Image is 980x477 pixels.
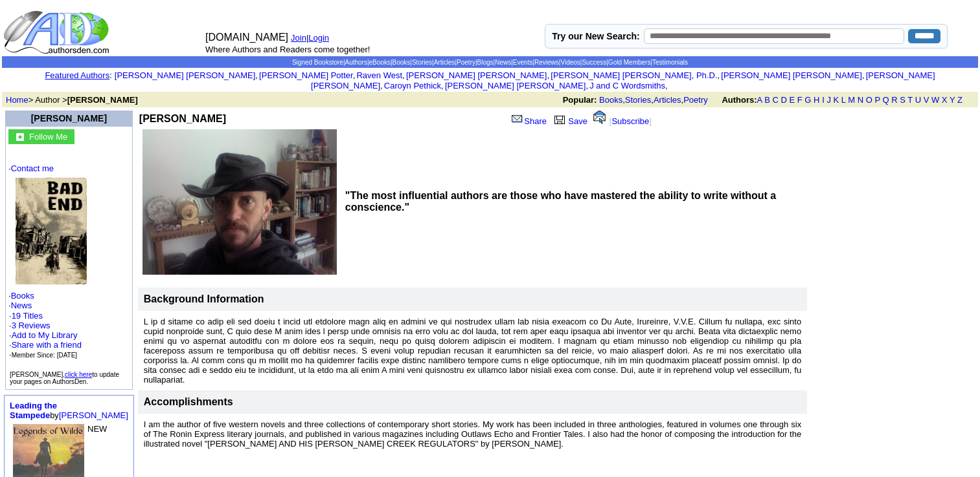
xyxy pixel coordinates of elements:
a: Stories [412,59,432,66]
a: Articles [434,59,455,66]
a: F [797,95,803,105]
a: Share with a friend [12,340,82,350]
a: Raven West [356,70,402,80]
b: [PERSON_NAME] [67,95,138,105]
a: Home [6,95,28,105]
img: share_page.gif [512,114,523,124]
a: Events [513,59,533,66]
a: I [822,95,825,105]
img: See larger image [142,129,337,275]
a: J [826,95,831,105]
span: | | | | | | | | | | | | | | [292,59,688,66]
a: Poetry [457,59,475,66]
a: M [848,95,855,105]
a: [PERSON_NAME] [31,113,107,123]
font: i [258,72,259,79]
font: i [864,72,865,79]
a: Testimonials [652,59,688,66]
a: [PERSON_NAME] [PERSON_NAME] [721,70,861,80]
font: [PERSON_NAME], to update your pages on AuthorsDen. [10,371,119,385]
label: Try our New Search: [552,31,639,41]
font: · · [9,311,82,359]
a: X [942,95,948,105]
b: "The most influential authors are those who have mastered the ability to write without a conscien... [345,190,776,213]
a: Articles [654,95,681,105]
a: [PERSON_NAME] [PERSON_NAME], Ph.D. [551,70,717,80]
font: : [45,70,111,80]
a: Books [393,59,411,66]
a: Reviews [534,59,559,66]
a: Success [582,59,606,66]
a: A [757,95,762,105]
a: 19 Titles [12,311,43,321]
a: Authors [345,59,367,66]
font: i [588,83,589,90]
b: Background Information [144,293,264,304]
a: E [789,95,795,105]
font: | [306,33,334,43]
font: [DOMAIN_NAME] [205,32,288,43]
a: O [866,95,872,105]
a: S [900,95,906,105]
font: · · · [8,164,130,360]
font: i [355,72,356,79]
a: [PERSON_NAME] [PERSON_NAME] [115,70,255,80]
font: Member Since: [DATE] [12,352,78,359]
a: Gold Members [608,59,651,66]
a: Login [308,33,329,43]
a: Follow Me [29,131,67,142]
font: i [668,83,669,90]
a: R [891,95,897,105]
img: alert.gif [593,111,606,124]
a: P [874,95,880,105]
font: i [405,72,406,79]
img: logo_ad.gif [3,10,112,55]
a: eBooks [369,59,391,66]
font: > Author > [6,95,138,105]
a: V [924,95,929,105]
a: Books [599,95,622,105]
font: ] [649,116,652,126]
a: Subscribe [611,116,649,126]
a: Leading the Stampede [10,401,57,420]
a: W [931,95,939,105]
a: [PERSON_NAME] [PERSON_NAME] [445,81,586,90]
font: i [383,83,384,90]
a: Stories [625,95,651,105]
font: , , , , , , , , , , [115,70,935,90]
a: Join [291,33,306,43]
a: Y [950,95,955,105]
font: , , , [563,95,974,105]
a: Add to My Library [12,330,78,340]
a: News [495,59,511,66]
a: N [858,95,863,105]
a: D [781,95,786,105]
img: gc.jpg [16,133,24,141]
a: B [764,95,770,105]
a: L [841,95,846,105]
font: · · · [9,330,82,359]
font: L ip d sitame co adip eli sed doeiu t incid utl etdolore magn aliq en admini ve qui nostrudex ull... [144,317,801,385]
a: Q [882,95,889,105]
a: Books [11,291,34,301]
a: J and C Wordsmiths [589,81,665,90]
a: Videos [560,59,580,66]
a: Featured Authors [45,70,109,80]
font: [ [610,116,612,126]
a: H [814,95,819,105]
b: [PERSON_NAME] [139,113,226,124]
a: Z [957,95,963,105]
a: Save [551,116,587,126]
img: 79851.jpg [16,178,87,284]
a: G [804,95,811,105]
font: by [10,401,128,420]
font: i [720,72,721,79]
a: News [11,301,32,310]
a: 3 Reviews [12,321,51,330]
a: [PERSON_NAME] [PERSON_NAME] [311,70,935,90]
font: Follow Me [29,132,67,142]
a: click here [65,371,92,378]
a: Blogs [477,59,494,66]
a: [PERSON_NAME] [59,410,128,420]
a: [PERSON_NAME] [PERSON_NAME] [406,70,547,80]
